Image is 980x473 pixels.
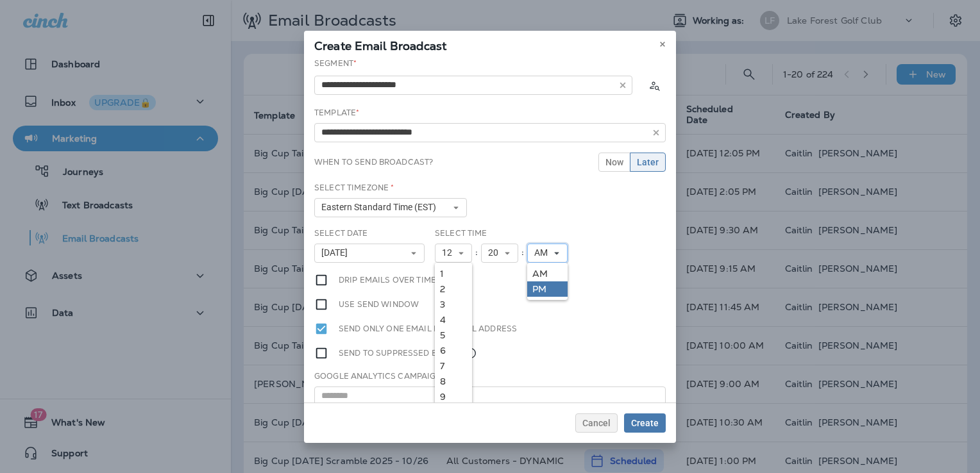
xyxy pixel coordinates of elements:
[643,74,666,97] button: Calculate the estimated number of emails to be sent based on selected segment. (This could take a...
[339,297,419,311] label: Use send window
[435,343,472,358] a: 6
[534,247,553,258] span: AM
[435,374,472,389] a: 8
[435,358,472,374] a: 7
[481,244,518,263] button: 20
[630,153,666,172] button: Later
[435,297,472,312] a: 3
[435,312,472,328] a: 4
[321,247,353,258] span: [DATE]
[314,198,467,217] button: Eastern Standard Time (EST)
[518,244,527,263] div: :
[527,281,568,297] a: PM
[339,273,436,287] label: Drip emails over time
[314,244,425,263] button: [DATE]
[321,202,441,213] span: Eastern Standard Time (EST)
[488,247,503,258] span: 20
[575,413,618,433] button: Cancel
[435,244,472,263] button: 12
[527,244,568,263] button: AM
[339,346,477,360] label: Send to suppressed emails.
[527,266,568,281] a: AM
[582,419,611,427] span: Cancel
[637,158,659,167] span: Later
[605,158,623,167] span: Now
[314,108,359,118] label: Template
[339,322,517,336] label: Send only one email per email address
[314,183,394,193] label: Select Timezone
[435,266,472,281] a: 1
[314,58,357,69] label: Segment
[598,153,630,172] button: Now
[435,389,472,404] a: 9
[624,413,666,433] button: Create
[314,371,465,381] label: Google Analytics Campaign Title
[314,228,368,238] label: Select Date
[435,328,472,343] a: 5
[314,157,433,167] label: When to send broadcast?
[631,419,659,427] span: Create
[304,31,676,58] div: Create Email Broadcast
[435,281,472,297] a: 2
[472,244,481,263] div: :
[435,228,487,238] label: Select Time
[442,247,457,258] span: 12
